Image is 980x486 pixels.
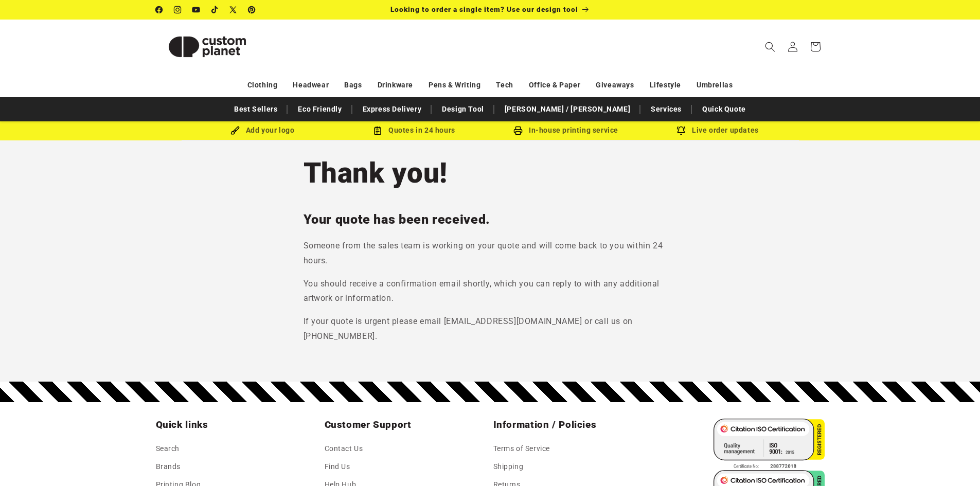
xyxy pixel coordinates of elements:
a: Eco Friendly [293,100,347,118]
img: Order updates [676,126,686,135]
a: Pens & Writing [429,76,480,94]
img: In-house printing [513,126,523,135]
a: Quick Quote [697,100,751,118]
a: Umbrellas [697,76,733,94]
a: Custom Planet [152,20,262,74]
a: Brands [156,458,181,476]
a: Bags [344,76,362,94]
a: [PERSON_NAME] / [PERSON_NAME] [500,100,635,118]
a: Giveaways [596,76,634,94]
a: Services [646,100,687,118]
h2: Quick links [156,419,318,431]
a: Terms of Service [493,442,550,458]
h1: Thank you! [304,155,677,191]
span: Looking to order a single item? Use our design tool [390,5,578,13]
a: Find Us [325,458,350,476]
img: Order Updates Icon [373,126,382,135]
img: ISO 9001 Certified [714,419,825,470]
a: Express Delivery [358,100,427,118]
h2: Your quote has been received. [304,211,677,228]
a: Clothing [247,76,278,94]
a: Design Tool [437,100,489,118]
div: Add your logo [187,124,338,137]
a: Office & Paper [529,76,580,94]
a: Search [156,442,180,458]
p: Someone from the sales team is working on your quote and will come back to you within 24 hours. [304,239,677,268]
img: Brush Icon [230,126,240,135]
a: Tech [496,76,513,94]
h2: Information / Policies [493,419,656,431]
p: If your quote is urgent please email [EMAIL_ADDRESS][DOMAIN_NAME] or call us on [PHONE_NUMBER]. [304,314,677,344]
div: In-house printing service [490,124,642,137]
p: You should receive a confirmation email shortly, which you can reply to with any additional artwo... [304,277,677,307]
a: Drinkware [378,76,413,94]
a: Best Sellers [229,100,282,118]
img: Custom Planet [156,24,259,70]
a: Contact Us [325,442,363,458]
a: Headwear [293,76,329,94]
h2: Customer Support [325,419,487,431]
summary: Search [759,35,781,58]
div: Live order updates [642,124,794,137]
a: Lifestyle [650,76,681,94]
a: Shipping [493,458,524,476]
div: Quotes in 24 hours [338,124,490,137]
